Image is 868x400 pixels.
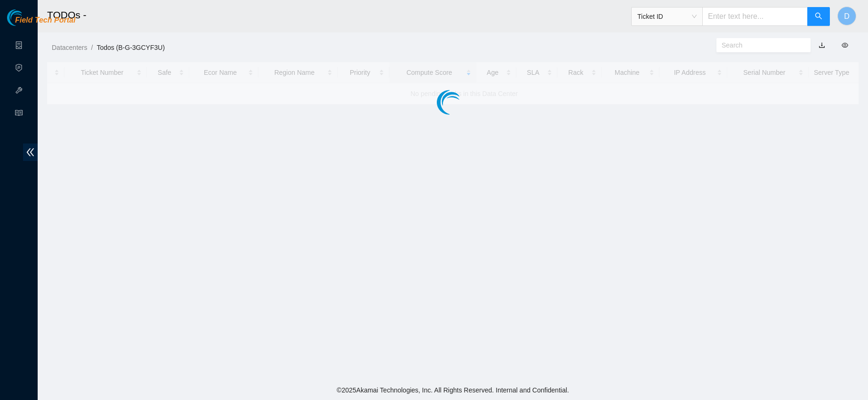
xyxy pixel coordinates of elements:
[637,9,697,24] span: Ticket ID
[15,16,75,25] span: Field Tech Portal
[7,17,75,29] a: Akamai TechnologiesField Tech Portal
[702,7,808,26] input: Enter text here...
[38,380,868,400] footer: © 2025 Akamai Technologies, Inc. All Rights Reserved. Internal and Confidential.
[812,38,832,53] button: download
[815,12,822,21] span: search
[837,7,856,25] button: D
[722,40,798,50] input: Search
[807,7,830,26] button: search
[23,144,38,161] span: double-left
[52,44,87,51] a: Datacenters
[842,42,848,48] span: eye
[15,105,23,124] span: read
[844,10,850,22] span: D
[96,44,165,51] a: Todos (B-G-3GCYF3U)
[7,9,48,26] img: Akamai Technologies
[91,44,93,51] span: /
